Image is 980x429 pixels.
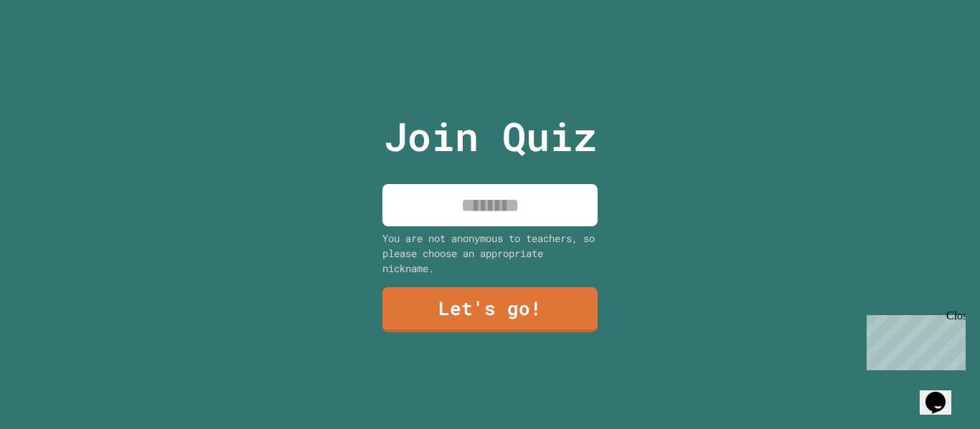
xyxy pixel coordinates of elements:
iframe: chat widget [861,309,966,370]
p: Join Quiz [384,107,597,166]
div: You are not anonymous to teachers, so please choose an appropriate nickname. [382,231,598,276]
iframe: chat widget [920,372,966,415]
div: Chat with us now!Close [6,6,99,91]
a: Let's go! [382,287,598,332]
